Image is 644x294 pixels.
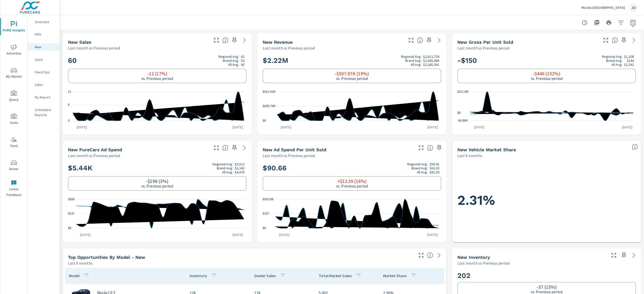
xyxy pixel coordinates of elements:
span: Save this to your personalized report [230,144,238,152]
p: Market Share [383,273,407,278]
p: Brand Avg: [217,166,233,170]
text: $253.88 [263,198,274,201]
button: Make Fullscreen [610,251,618,259]
span: Save this to your personalized report [435,144,443,152]
p: New [35,44,56,50]
a: See more details in report [435,36,443,44]
div: nav menu [0,15,27,200]
span: Advertise [2,44,26,57]
span: Save this to your personalized report [620,251,628,259]
span: Average cost of advertising per each vehicle sold at the dealer over the selected date range. The... [427,145,433,151]
h5: New Vehicle Market Share [457,147,516,152]
h6: -37 (15%) [537,284,557,289]
span: Number of vehicles sold by the dealership over the selected date range. [Source: This data is sou... [222,37,228,43]
p: [DATE] [229,125,247,130]
p: Last month vs Previous period [263,45,315,51]
p: vs. Previous period [531,289,562,294]
h5: New Sales [68,39,91,45]
p: Last month vs Previous period [263,153,315,159]
p: Model [69,273,79,278]
p: Total Market Sales [319,273,352,278]
p: [DATE] [229,232,247,237]
span: Total sales revenue over the selected date range. [Source: This data is sourced from the dealer’s... [417,37,423,43]
p: Last month vs Previous period [68,45,120,51]
p: $62.39 [430,170,439,174]
a: See more details in report [240,144,249,152]
p: All Avg: [417,170,428,174]
text: $205.76K [263,105,276,108]
p: Regional Avg: [213,162,233,166]
h6: -$507.97K (19%) [335,71,369,76]
span: My Market [2,67,26,80]
h5: New Gross Per Unit Sold [457,39,513,45]
div: JD [629,3,638,12]
h2: 202 [457,271,636,280]
button: Apply Filters [616,18,626,28]
p: Overview [35,19,56,24]
p: Fixed Ops [35,70,56,75]
text: $265 [68,198,75,201]
p: Regional Avg: [219,55,239,59]
span: Average gross profit generated by the dealership for each vehicle sold over the selected date ran... [612,37,618,43]
div: Used [28,56,60,63]
p: My Report [35,95,56,100]
text: $127 [263,212,269,216]
p: Dealer Sales [254,273,276,278]
span: Tools [2,114,26,126]
p: Brand Avg: [412,166,428,170]
p: [DATE] [277,125,295,130]
p: Mazda [GEOGRAPHIC_DATA] [581,5,625,10]
text: $13.14K [457,90,469,93]
p: [DATE] [275,232,293,237]
p: PIPA [35,32,56,37]
h5: New PureCars Ad Spend [68,147,122,152]
p: Last month vs Previous period [457,45,509,51]
p: vs. Previous period [141,184,173,188]
p: All Avg: [612,63,622,67]
text: $137 [68,212,75,215]
p: 53 [241,59,245,63]
p: 62 [241,55,245,59]
div: PIPA [28,31,60,38]
p: Last month vs Previous period [68,153,120,159]
p: Last 6 months [457,153,482,159]
p: Used [35,57,56,62]
span: Total cost of media for all PureCars channels for the selected dealership group over the selected... [222,145,228,151]
p: vs. Previous period [336,184,368,188]
h6: -$196 (3%) [146,179,169,184]
div: Overview [28,18,60,26]
p: Inventory [190,273,207,278]
p: $63.30 [430,166,439,170]
text: 6 [68,103,70,107]
span: Dealer Sales within ZipCode / Total Market Sales. [Market = within dealer PMA (or 60 miles if no ... [632,144,638,150]
h6: -12 (17%) [147,71,168,76]
h1: 2.31% [457,192,636,209]
a: See more details in report [630,251,638,259]
p: $3,265,381 [423,63,439,67]
div: Fixed Ops [28,68,60,76]
div: My Report [28,93,60,101]
p: All Avg: [222,170,233,174]
span: Query [2,90,26,103]
p: 65 [241,63,245,67]
span: Find the biggest opportunities within your model lineup by seeing how each model is selling in yo... [427,252,433,258]
p: $2,812,734 [423,55,439,59]
h2: $2.22M [263,55,441,67]
p: [DATE] [618,125,636,130]
button: Select Date Range [628,18,638,28]
text: $8 [68,226,71,230]
h2: -$150 [457,55,636,67]
p: vs. Previous period [531,76,562,81]
span: Driver [2,160,26,172]
div: Sales [28,81,60,88]
p: [DATE] [470,125,488,130]
text: 11 [68,90,71,93]
h6: +$12.39 (16%) [337,179,367,184]
p: $144 [627,59,634,63]
h5: New Ad Spend Per Unit Sold [263,147,326,152]
span: Save this to your personalized report [230,36,238,44]
p: $1,542 [624,63,634,67]
p: [DATE] [76,232,94,237]
button: Print Report [604,18,614,28]
p: Sales [35,82,56,87]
